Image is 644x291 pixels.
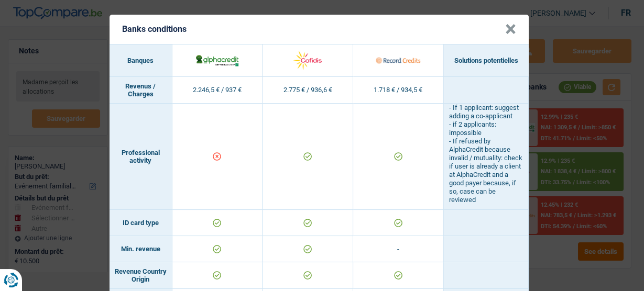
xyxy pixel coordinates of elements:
[376,49,420,72] img: Record Credits
[110,104,172,210] td: Professional activity
[122,24,187,34] h5: Banks conditions
[263,77,353,104] td: 2.775 € / 936,6 €
[195,53,239,67] img: AlphaCredit
[110,44,172,77] th: Banques
[444,44,529,77] th: Solutions potentielles
[285,49,330,72] img: Cofidis
[110,210,172,236] td: ID card type
[505,24,516,35] button: Close
[172,77,263,104] td: 2.246,5 € / 937 €
[110,236,172,262] td: Min. revenue
[444,104,529,210] td: - If 1 applicant: suggest adding a co-applicant - if 2 applicants: impossible - If refused by Alp...
[353,77,444,104] td: 1.718 € / 934,5 €
[110,77,172,104] td: Revenus / Charges
[353,236,444,262] td: -
[110,262,172,289] td: Revenue Country Origin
